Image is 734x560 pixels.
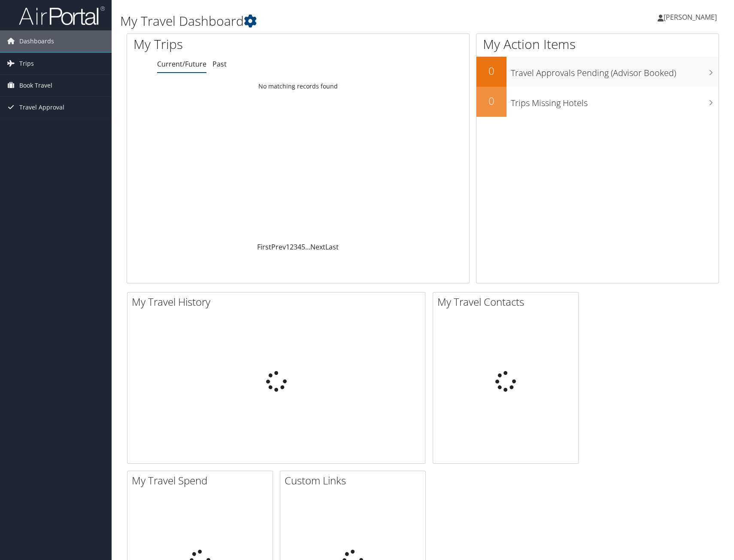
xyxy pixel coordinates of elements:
a: Next [310,242,325,252]
span: [PERSON_NAME] [664,12,717,22]
span: … [305,242,310,252]
span: Dashboards [19,30,54,52]
h2: My Travel Spend [132,473,273,488]
td: No matching records found [127,79,469,94]
h2: My Travel Contacts [437,295,578,309]
a: 1 [286,242,290,252]
span: Trips [19,53,34,74]
h2: Custom Links [285,473,425,488]
h3: Travel Approvals Pending (Advisor Booked) [511,63,719,79]
a: [PERSON_NAME] [658,4,725,30]
h2: 0 [476,64,507,78]
h1: My Trips [133,35,320,53]
a: Current/Future [157,59,206,69]
span: Travel Approval [19,97,64,118]
a: Prev [271,242,286,252]
a: 0Travel Approvals Pending (Advisor Booked) [476,57,719,87]
a: Last [325,242,339,252]
a: First [257,242,271,252]
a: 4 [297,242,301,252]
a: Past [212,59,227,69]
h3: Trips Missing Hotels [511,93,719,109]
img: airportal-logo.png [19,6,105,26]
h2: 0 [476,94,507,108]
a: 0Trips Missing Hotels [476,87,719,117]
a: 2 [290,242,294,252]
a: 5 [301,242,305,252]
a: 3 [294,242,297,252]
h2: My Travel History [132,295,425,309]
h1: My Action Items [476,35,719,53]
h1: My Travel Dashboard [120,12,524,30]
span: Book Travel [19,75,52,96]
